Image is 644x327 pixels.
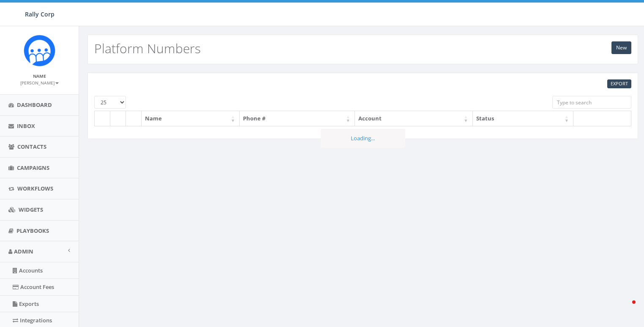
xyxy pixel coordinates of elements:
[17,143,46,150] span: Contacts
[142,111,240,126] th: Name
[240,111,355,126] th: Phone #
[321,129,405,148] div: Loading...
[473,111,573,126] th: Status
[16,227,49,234] span: Playbooks
[17,122,35,130] span: Inbox
[19,206,43,213] span: Widgets
[17,164,49,172] span: Campaigns
[607,79,631,88] a: EXPORT
[615,298,636,319] iframe: Intercom live chat
[20,80,59,86] small: [PERSON_NAME]
[17,185,53,192] span: Workflows
[552,96,631,109] input: Type to search
[25,10,55,18] span: Rally Corp
[24,35,55,66] img: Icon_1.png
[17,101,52,109] span: Dashboard
[14,248,33,255] span: Admin
[94,41,201,55] h2: Platform Numbers
[33,73,46,79] small: Name
[611,41,631,54] a: New
[355,111,473,126] th: Account
[20,79,59,86] a: [PERSON_NAME]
